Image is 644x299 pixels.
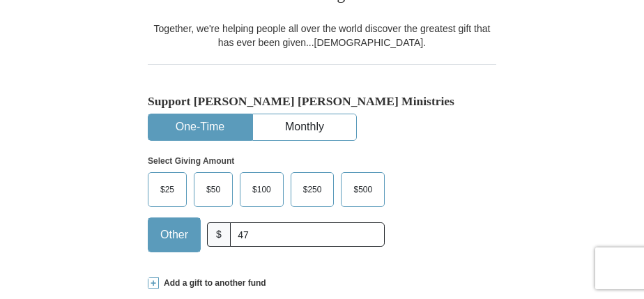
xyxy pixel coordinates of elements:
span: Other [153,224,195,245]
button: Monthly [253,114,356,140]
strong: Select Giving Amount [148,156,234,166]
input: Other Amount [230,222,385,247]
span: $ [207,222,231,247]
span: $50 [199,179,227,200]
span: $250 [296,179,329,200]
div: Together, we're helping people all over the world discover the greatest gift that has ever been g... [148,22,496,49]
span: Add a gift to another fund [159,277,266,289]
button: One-Time [148,114,252,140]
span: $100 [245,179,278,200]
span: $25 [153,179,181,200]
h5: Support [PERSON_NAME] [PERSON_NAME] Ministries [148,94,496,109]
span: $500 [346,179,379,200]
